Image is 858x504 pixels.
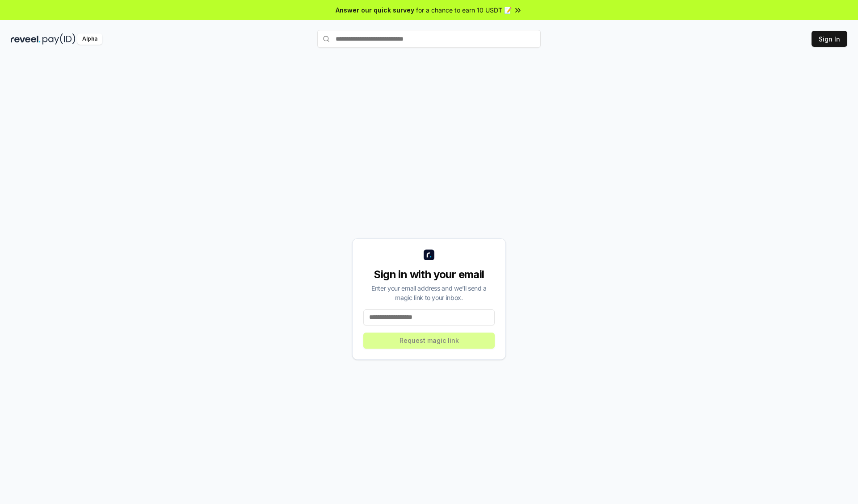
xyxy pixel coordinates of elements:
img: pay_id [42,33,76,45]
div: Sign in with your email [363,267,495,282]
img: logo_small [424,250,434,260]
div: Enter your email address and we’ll send a magic link to your inbox. [363,283,495,302]
img: reveel_dark [11,33,41,45]
button: Sign In [812,31,847,47]
span: for a chance to earn 10 USDT 📝 [416,5,512,15]
div: Alpha [77,33,102,45]
span: Answer our quick survey [336,5,414,15]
